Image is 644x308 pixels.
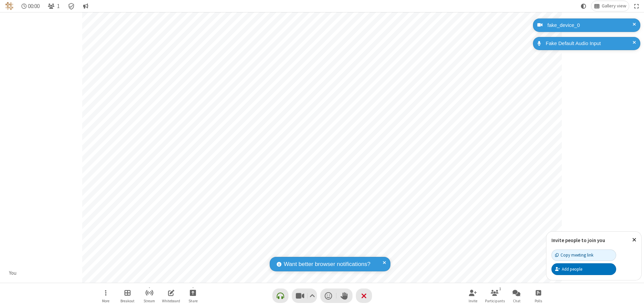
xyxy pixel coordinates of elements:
[117,286,138,305] button: Manage Breakout Rooms
[469,299,477,303] span: Invite
[551,263,616,275] button: Add people
[45,1,62,11] button: Open participant list
[545,22,635,29] div: fake_device_0
[102,299,109,303] span: More
[551,237,605,243] label: Invite people to join you
[5,2,13,10] img: QA Selenium DO NOT DELETE OR CHANGE
[80,1,91,11] button: Conversation
[356,288,372,303] button: End or leave meeting
[308,288,317,303] button: Video setting
[591,1,629,11] button: Change layout
[65,1,78,11] div: Meeting details Encryption enabled
[632,1,642,11] button: Fullscreen
[183,286,203,305] button: Start sharing
[272,288,288,303] button: Connect your audio
[555,252,593,258] div: Copy meeting link
[497,286,503,292] div: 1
[96,286,116,305] button: Open menu
[19,1,43,11] div: Timer
[139,286,159,305] button: Start streaming
[162,299,180,303] span: Whiteboard
[320,288,336,303] button: Send a reaction
[485,299,505,303] span: Participants
[161,286,181,305] button: Open shared whiteboard
[144,299,155,303] span: Stream
[189,299,198,303] span: Share
[463,286,483,305] button: Invite participants (⌘+Shift+I)
[120,299,135,303] span: Breakout
[292,288,317,303] button: Stop video (⌘+Shift+V)
[528,286,548,305] button: Open poll
[578,1,589,11] button: Using system theme
[627,232,641,248] button: Close popover
[513,299,521,303] span: Chat
[506,286,527,305] button: Open chat
[485,286,505,305] button: Open participant list
[57,3,60,9] span: 1
[28,3,40,9] span: 00:00
[535,299,542,303] span: Polls
[551,249,616,261] button: Copy meeting link
[284,260,370,269] span: Want better browser notifications?
[7,269,19,277] div: You
[336,288,353,303] button: Raise hand
[543,40,635,47] div: Fake Default Audio Input
[602,3,626,9] span: Gallery view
